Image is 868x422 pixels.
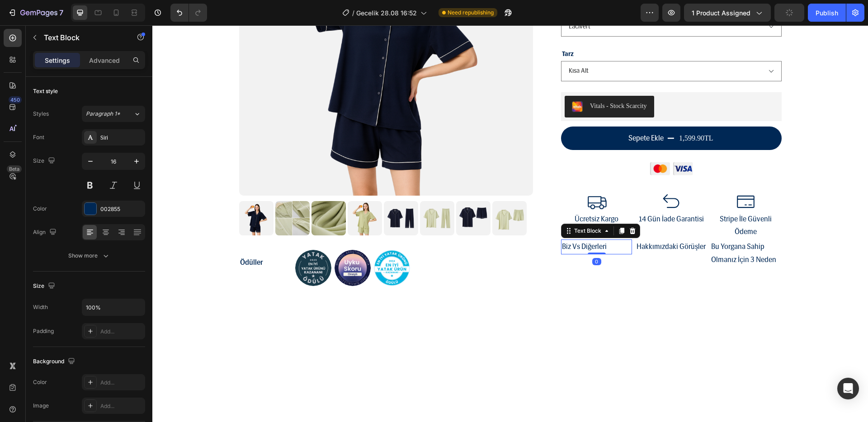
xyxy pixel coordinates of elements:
[356,8,417,18] span: Gecelik 28.08 16:52
[559,215,628,241] p: Bu Yorgana Sahip Olmanız İçin 3 Neden
[526,108,562,119] div: 1,599.90TL
[100,379,143,387] div: Add...
[33,378,47,386] div: Color
[152,25,868,422] iframe: Design area
[33,402,49,410] div: Image
[33,356,77,368] div: Background
[82,299,145,315] input: Auto
[484,215,553,228] p: Hakkımızdaki Görüşler
[412,70,502,92] button: Vitals - Stock Scarcity
[33,205,47,213] div: Color
[59,7,63,18] p: 7
[86,110,120,118] span: Paragraph 1*
[409,101,629,125] button: Sepete Ekle
[438,76,495,85] div: Vitals - Stock Scarcity
[100,328,143,336] div: Add...
[410,188,479,201] p: Ücretsiz Kargo
[448,9,494,17] span: Need republishing
[89,56,120,65] p: Advanced
[409,22,422,35] legend: Tarz
[68,251,110,260] div: Show more
[352,8,354,18] span: /
[420,76,430,87] img: 26b75d61-258b-461b-8cc3-4bcb67141ce0.png
[816,8,838,18] div: Publish
[410,215,479,228] p: Biz Vs Diğerleri
[45,56,70,65] p: Settings
[474,131,564,155] img: Alt Image
[44,32,121,43] p: Text Block
[420,202,451,210] div: Text Block
[82,106,145,122] button: Paragraph 1*
[33,133,44,141] div: Font
[559,188,628,214] p: Stripe İle Güvenli Ödeme
[440,233,449,240] div: 0
[33,87,58,95] div: Text style
[182,225,218,261] img: gempages_562975924249690898-74ac5a7d-c5cd-459e-a340-5cc66627ad38.png
[33,110,49,118] div: Styles
[837,378,859,399] div: Open Intercom Messenger
[33,248,145,264] button: Show more
[33,226,58,239] div: Align
[170,4,207,22] div: Undo/Redo
[222,225,258,261] img: gempages_562975924249690898-4e5199fd-b4f1-4e8e-b0a7-52d89a071832.png
[484,188,553,201] p: 14 Gün İade Garantisi
[100,402,143,410] div: Add...
[33,280,57,292] div: Size
[7,165,22,173] div: Beta
[692,8,750,18] span: 1 product assigned
[9,96,22,103] div: 450
[33,303,48,311] div: Width
[808,4,846,22] button: Publish
[33,155,57,167] div: Size
[100,134,143,142] div: Siri
[33,327,54,335] div: Padding
[100,205,143,213] div: 002855
[476,108,511,118] div: Sepete Ekle
[4,4,67,22] button: 7
[684,4,771,22] button: 1 product assigned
